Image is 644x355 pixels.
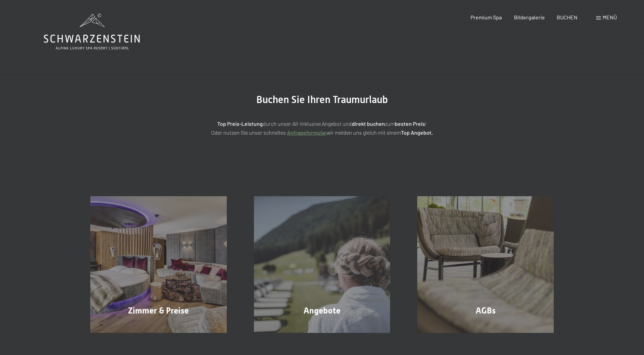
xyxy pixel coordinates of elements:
[287,129,327,136] a: Anfrageformular
[476,306,496,316] span: AGBs
[404,196,567,333] a: Buchung AGBs
[395,120,425,127] strong: besten Preis
[77,196,240,333] a: Buchung Zimmer & Preise
[603,14,617,20] span: Menü
[352,120,385,127] strong: direkt buchen
[471,14,502,20] a: Premium Spa
[152,119,492,137] p: durch unser All-inklusive Angebot und zum ! Oder nutzen Sie unser schnelles wir melden uns gleich...
[557,14,577,20] a: BUCHEN
[128,306,189,316] span: Zimmer & Preise
[514,14,545,20] a: Bildergalerie
[401,129,433,136] strong: Top Angebot.
[240,196,404,333] a: Buchung Angebote
[217,120,263,127] strong: Top Preis-Leistung
[256,94,388,105] span: Buchen Sie Ihren Traumurlaub
[303,306,341,316] span: Angebote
